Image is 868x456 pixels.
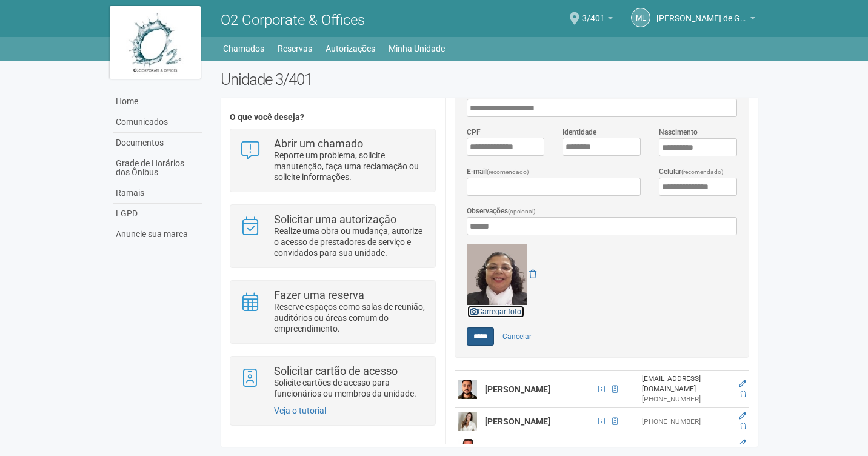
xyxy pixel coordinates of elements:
[467,244,527,305] img: GetFile
[230,113,435,122] h4: O que você deseja?
[326,40,375,57] a: Autorizações
[485,417,550,426] strong: [PERSON_NAME]
[656,2,747,23] span: Michele Lima de Gondra
[389,40,445,57] a: Minha Unidade
[239,290,426,334] a: Fazer uma reserva Reserve espaços como salas de reunião, auditórios ou áreas comum do empreendime...
[681,169,724,175] span: (recomendado)
[582,15,613,25] a: 3/401
[740,390,746,398] a: Excluir membro
[467,305,525,318] a: Carregar foto
[113,153,202,183] a: Grade de Horários dos Ônibus
[223,40,264,57] a: Chamados
[278,40,312,57] a: Reservas
[485,384,550,394] strong: [PERSON_NAME]
[458,380,477,399] img: user.png
[508,208,536,215] span: (opcional)
[458,412,477,431] img: user.png
[467,127,481,138] label: CPF
[642,374,730,394] div: [EMAIL_ADDRESS][DOMAIN_NAME]
[274,301,426,334] p: Reserve espaços como salas de reunião, auditórios ou áreas comum do empreendimento.
[113,92,202,112] a: Home
[274,364,398,377] strong: Solicitar cartão de acesso
[467,166,529,178] label: E-mail
[221,70,758,89] h2: Unidade 3/401
[113,204,202,224] a: LGPD
[274,226,426,258] p: Realize uma obra ou mudança, autorize o acesso de prestadores de serviço e convidados para sua un...
[221,12,365,29] span: O2 Corporate & Offices
[274,289,364,301] strong: Fazer uma reserva
[274,150,426,183] p: Reporte um problema, solicite manutenção, faça uma reclamação ou solicite informações.
[467,206,536,217] label: Observações
[239,138,426,183] a: Abrir um chamado Reporte um problema, solicite manutenção, faça uma reclamação ou solicite inform...
[274,406,326,415] a: Veja o tutorial
[274,137,363,150] strong: Abrir um chamado
[496,327,538,346] a: Cancelar
[642,417,730,427] div: [PHONE_NUMBER]
[739,380,746,388] a: Editar membro
[656,15,755,25] a: [PERSON_NAME] de Gondra
[113,112,202,133] a: Comunicados
[485,444,550,454] strong: [PERSON_NAME]
[113,133,202,153] a: Documentos
[113,224,202,244] a: Anuncie sua marca
[659,127,698,138] label: Nascimento
[487,169,529,175] span: (recomendado)
[110,6,201,79] img: logo.jpg
[631,8,650,27] a: ML
[113,183,202,204] a: Ramais
[239,214,426,258] a: Solicitar uma autorização Realize uma obra ou mudança, autorize o acesso de prestadores de serviç...
[740,422,746,431] a: Excluir membro
[582,2,605,23] span: 3/401
[739,439,746,448] a: Editar membro
[739,412,746,420] a: Editar membro
[239,366,426,399] a: Solicitar cartão de acesso Solicite cartões de acesso para funcionários ou membros da unidade.
[563,127,596,138] label: Identidade
[274,377,426,399] p: Solicite cartões de acesso para funcionários ou membros da unidade.
[529,269,536,279] a: Remover
[659,166,724,178] label: Celular
[274,213,396,226] strong: Solicitar uma autorização
[642,394,730,404] div: [PHONE_NUMBER]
